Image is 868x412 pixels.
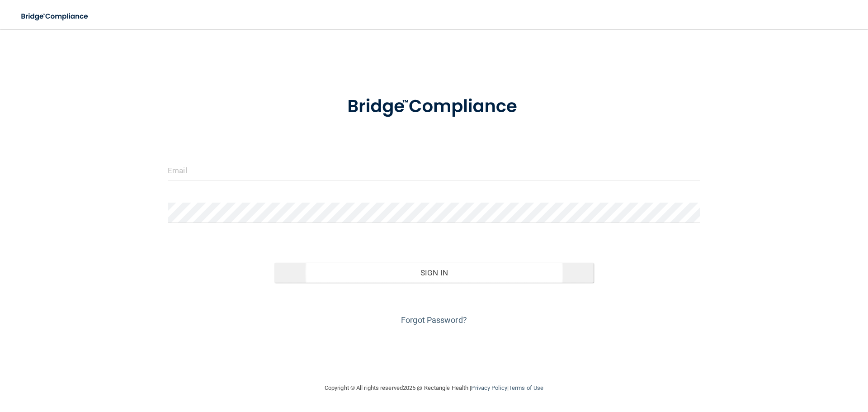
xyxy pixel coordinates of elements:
[329,83,539,130] img: bridge_compliance_login_screen.278c3ca4.svg
[14,7,97,26] img: bridge_compliance_login_screen.278c3ca4.svg
[274,263,594,283] button: Sign In
[168,160,700,180] input: Email
[269,374,599,403] div: Copyright © All rights reserved 2025 @ Rectangle Health | |
[401,315,467,325] a: Forgot Password?
[471,384,507,391] a: Privacy Policy
[509,384,543,391] a: Terms of Use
